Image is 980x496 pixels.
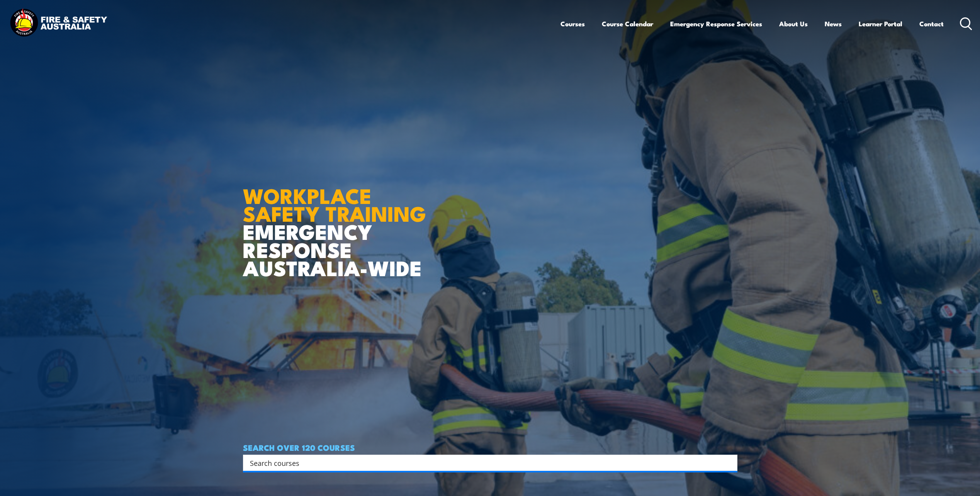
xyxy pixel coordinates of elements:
form: Search form [251,457,722,468]
a: Contact [919,14,944,34]
a: Learner Portal [859,14,902,34]
button: Search magnifier button [724,457,735,468]
a: Courses [560,14,585,34]
h1: EMERGENCY RESPONSE AUSTRALIA-WIDE [243,167,432,277]
input: Search input [250,457,720,469]
h4: SEARCH OVER 120 COURSES [243,443,737,452]
a: Emergency Response Services [670,14,762,34]
strong: WORKPLACE SAFETY TRAINING [243,179,426,229]
a: About Us [779,14,808,34]
a: News [825,14,842,34]
a: Course Calendar [602,14,653,34]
